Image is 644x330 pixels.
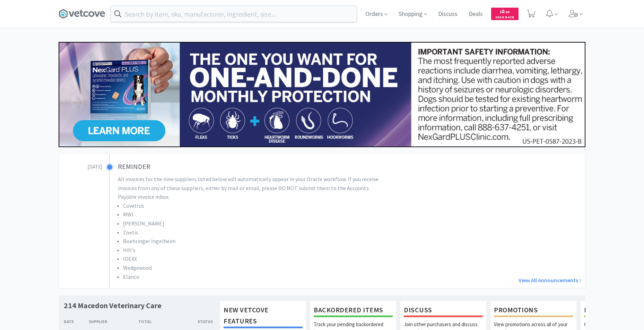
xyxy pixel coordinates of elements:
[491,5,519,23] a: $0.00Cash Back
[123,246,381,255] li: Hill's
[500,8,510,15] span: 0
[500,10,502,14] span: $
[123,237,381,246] li: Boehringer Ingelheim
[175,318,213,325] div: Status
[111,6,357,22] input: Search by item, sku, manufacturer, ingredient, size...
[404,304,483,317] h1: Discuss
[413,276,582,285] a: View All Announcements
[59,161,102,171] h3: [DATE]
[59,42,585,147] img: 24562ba5414042f391a945fa418716b7_350.jpg
[466,11,486,17] a: Deals
[123,228,381,237] li: Zoetis
[224,304,303,328] h1: New Vetcove Features
[89,318,138,325] div: Supplier
[64,318,89,325] div: Date
[494,304,573,317] h1: Promotions
[123,202,381,211] li: Covetrus
[314,304,393,317] h1: Backordered Items
[435,11,460,17] a: Discuss
[118,175,381,202] p: All invoices for the nine suppliers listed below will automatically appear in your Oracle workflo...
[123,210,381,219] li: MWI
[123,255,381,264] li: IDEXX
[504,10,510,14] span: . 00
[118,161,410,172] h3: REMINDER
[123,219,381,228] li: [PERSON_NAME]
[64,301,162,311] h1: 214 Macedon Veterinary Care
[495,16,514,20] span: Cash Back
[123,273,381,282] li: Elanco
[123,264,381,273] li: Wedgewood
[138,318,176,325] div: Total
